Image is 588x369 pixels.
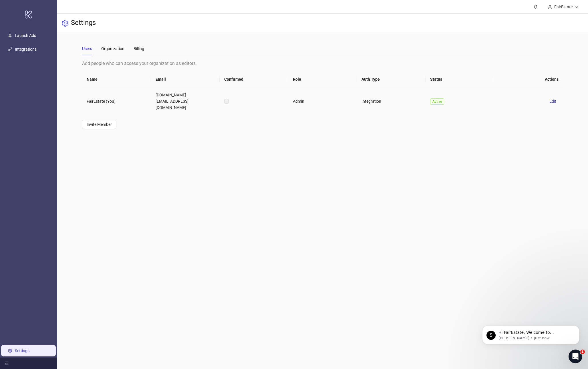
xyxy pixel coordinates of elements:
[82,72,151,87] th: Name
[82,120,116,129] button: Invite Member
[548,5,552,9] span: user
[575,5,579,9] span: down
[5,361,9,365] span: menu-fold
[552,4,575,10] div: FairEstate
[15,33,36,38] a: Launch Ads
[82,45,92,52] div: Users
[15,47,37,51] a: Integrations
[494,72,563,87] th: Actions
[71,18,96,28] h3: Settings
[549,99,556,104] span: Edit
[101,45,124,52] div: Organization
[474,314,588,354] iframe: Intercom notifications message
[134,45,144,52] div: Billing
[82,60,563,67] div: Add people who can access your organization as editors.
[430,98,444,105] span: Active
[357,87,426,115] td: Integration
[569,350,582,363] iframe: Intercom live chat
[15,348,29,353] a: Settings
[87,122,112,127] span: Invite Member
[580,350,585,354] span: 1
[62,20,69,27] span: setting
[151,87,220,115] td: [DOMAIN_NAME][EMAIL_ADDRESS][DOMAIN_NAME]
[288,87,357,115] td: Admin
[357,72,426,87] th: Auth Type
[220,72,288,87] th: Confirmed
[426,72,494,87] th: Status
[547,98,559,105] button: Edit
[82,87,151,115] td: FairEstate (You)
[151,72,220,87] th: Email
[534,5,538,9] span: bell
[288,72,357,87] th: Role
